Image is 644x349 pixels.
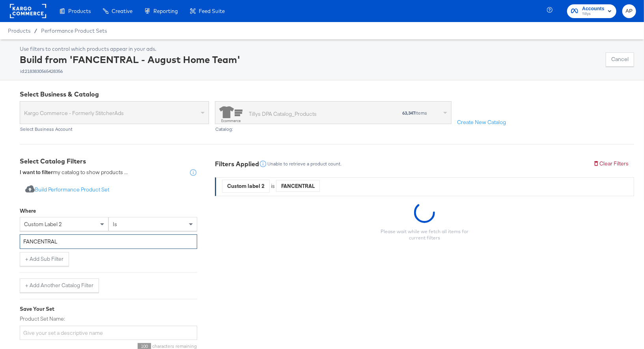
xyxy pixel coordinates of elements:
div: Select Business & Catalog [20,90,634,99]
div: Select Business Account [20,126,209,132]
button: + Add Another Catalog Filter [20,278,99,293]
div: FANCENTRAL [276,180,319,192]
div: Catalog: [215,126,452,132]
span: is [113,221,117,228]
label: Product Set Name: [20,315,197,323]
div: Tillys DPA Catalog_Products [249,110,317,118]
div: Custom label 2 [222,180,269,192]
input: Enter a value for your filter [20,234,197,249]
div: id: 2183830565428356 [20,69,240,74]
div: is [270,182,276,190]
div: Filters Applied [215,160,259,169]
div: items [363,110,427,116]
button: Clear Filters [588,157,634,171]
span: Feed Suite [199,8,225,14]
span: Accounts [582,5,605,13]
div: Save Your Set [20,305,197,313]
button: AccountsTillys [567,4,616,18]
span: Kargo Commerce - Formerly StitcherAds [24,106,199,120]
span: Creative [112,8,133,14]
div: Build from 'FANCENTRAL - August Home Team' [20,53,240,74]
div: Select Catalog Filters [20,157,197,166]
div: Unable to retrieve a product count. [267,161,342,167]
span: Products [8,28,30,34]
div: characters remaining [20,343,197,349]
a: Performance Product Sets [41,28,107,34]
span: / [30,28,41,34]
button: Create New Catalog [452,115,511,130]
span: AP [625,7,633,16]
input: Give your set a descriptive name [20,326,197,340]
span: Reporting [153,8,178,14]
button: Build Performance Product Set [20,183,115,197]
strong: I want to filter [20,169,53,176]
button: Cancel [606,52,634,67]
div: Where [20,207,36,215]
strong: 63,347 [402,110,415,116]
span: Products [68,8,91,14]
span: Tillys [582,11,605,17]
button: + Add Sub Filter [20,252,69,266]
div: Please wait while we fetch all items for current filters [375,228,474,241]
span: 100 [138,343,151,349]
button: AP [622,4,636,18]
div: my catalog to show products ... [20,169,128,176]
span: custom label 2 [24,221,62,228]
div: Use filters to control which products appear in your ads. [20,45,240,53]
